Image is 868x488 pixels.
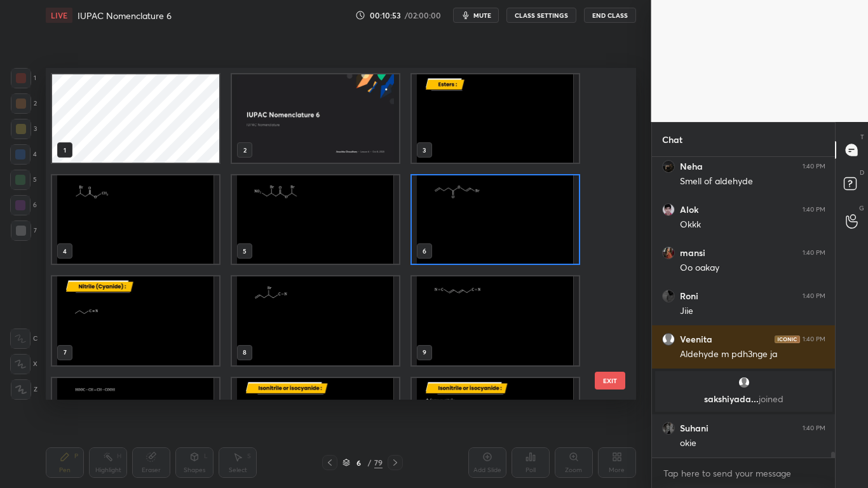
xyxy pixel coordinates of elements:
[803,424,825,432] div: 1:40 PM
[680,423,709,434] h6: Suhani
[11,379,37,400] div: Z
[803,292,825,300] div: 1:40 PM
[859,203,864,213] p: G
[680,348,825,361] div: Aldehyde m pdh3nge ja
[803,335,825,343] div: 1:40 PM
[680,204,698,215] h6: Alok
[680,247,705,259] h6: mansi
[680,219,825,231] div: Okkk
[803,163,825,170] div: 1:40 PM
[52,175,219,264] img: 17599102956SUL21.pdf
[10,354,37,374] div: X
[662,160,675,173] img: d1613d062ac344348e1f729f345c1c40.jpg
[584,8,636,23] button: End Class
[662,333,675,346] img: default.png
[412,377,579,466] img: 17599102956SUL21.pdf
[11,68,36,88] div: 1
[662,422,675,435] img: 0d0a066f303f4595b24c8e6c0073d94c.jpg
[506,8,576,23] button: CLASS SETTINGS
[232,74,399,163] img: 86cd0828-a41c-11f0-ac4c-6a27490a7700.jpg
[11,93,37,114] div: 2
[368,459,372,466] div: /
[412,74,579,163] img: 17599102956SUL21.pdf
[232,175,399,264] img: 17599102956SUL21.pdf
[232,276,399,365] img: 17599102956SUL21.pdf
[680,437,825,450] div: okie
[10,195,37,215] div: 6
[860,132,864,142] p: T
[10,329,37,349] div: C
[759,393,783,405] span: joined
[46,8,72,23] div: LIVE
[860,168,864,177] p: D
[10,170,37,190] div: 5
[412,276,579,365] img: 17599102956SUL21.pdf
[680,305,825,318] div: Jiie
[595,372,625,390] button: EXIT
[680,290,698,302] h6: Roni
[680,175,825,188] div: Smell of aldehyde
[11,220,37,241] div: 7
[412,175,579,264] img: 17599102956SUL21.pdf
[374,457,383,468] div: 79
[46,68,614,400] div: grid
[52,377,219,466] img: 17599102956SUL21.pdf
[662,247,675,259] img: b1ab4d3dd0764cf8935bad1db8b41143.jpg
[680,161,703,172] h6: Neha
[232,377,399,466] img: 17599102956SUL21.pdf
[775,335,800,343] img: iconic-dark.1390631f.png
[663,394,825,404] p: sakshiyada...
[78,10,172,22] h4: IUPAC Nomenclature 6
[453,8,499,23] button: mute
[680,334,712,345] h6: Veenita
[662,290,675,302] img: bf7912c53bb941d9b4d03ca2010207a5.jpg
[10,144,37,165] div: 4
[52,276,219,365] img: 17599102956SUL21.pdf
[662,203,675,216] img: bbdd171da7f2403b80aa8248e6095c96.jpg
[737,376,750,389] img: default.png
[353,459,365,466] div: 6
[652,123,693,156] p: Chat
[473,11,491,20] span: mute
[803,206,825,213] div: 1:40 PM
[11,119,37,139] div: 3
[803,249,825,257] div: 1:40 PM
[680,262,825,274] div: Oo oakay
[652,157,836,457] div: grid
